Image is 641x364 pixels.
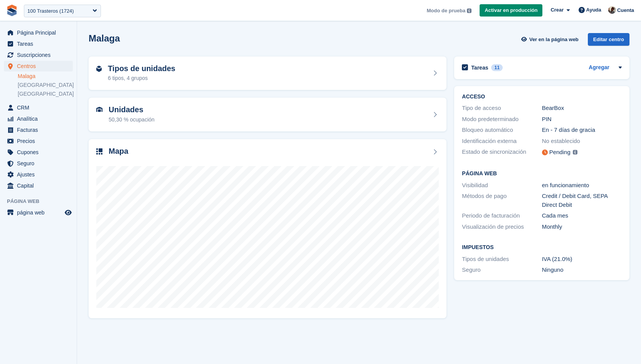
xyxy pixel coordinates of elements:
h2: Malaga [89,33,120,43]
a: [GEOGRAPHIC_DATA] [18,81,73,89]
a: Ver en la página web [520,33,582,46]
div: Ninguno [542,266,622,274]
div: Visualización de precios [462,223,542,231]
a: menu [4,102,73,113]
div: Pending [549,148,571,157]
span: Ajustes [17,169,63,180]
div: Visibilidad [462,181,542,190]
span: Modo de prueba [427,7,465,15]
div: Periodo de facturación [462,211,542,220]
a: Unidades 50,30 % ocupación [89,98,446,131]
span: Tareas [17,38,63,49]
div: Estado de sincronización [462,148,542,157]
a: [GEOGRAPHIC_DATA] [18,90,73,98]
h2: Impuestos [462,244,622,251]
a: menu [4,38,73,49]
div: BearBox [542,104,622,113]
div: Bloqueo automático [462,126,542,135]
span: Analítica [17,113,63,124]
a: menu [4,50,73,60]
div: Tipos de unidades [462,255,542,264]
span: CRM [17,102,63,113]
a: menú [4,207,73,218]
h2: Tipos de unidades [108,64,175,73]
a: Tipos de unidades 6 tipos, 4 grupos [89,57,446,90]
a: Mapa [89,139,446,319]
span: Cuenta [617,7,634,14]
div: PIN [542,115,622,124]
a: menu [4,27,73,38]
span: Centros [17,61,63,71]
div: Cada mes [542,211,622,220]
div: Métodos de pago [462,192,542,209]
a: menu [4,180,73,191]
a: Activar en producción [480,4,542,17]
img: map-icn-33ee37083ee616e46c38cad1a60f524a97daa1e2b2c8c0bc3eb3415660979fc1.svg [96,148,102,155]
span: Crear [550,6,564,14]
div: en funcionamiento [542,181,622,190]
span: Cupones [17,147,63,158]
div: Credit / Debit Card, SEPA Direct Debit [542,192,622,209]
div: En - 7 días de gracia [542,126,622,135]
img: unit-type-icn-2b2737a686de81e16bb02015468b77c625bbabd49415b5ef34ead5e3b44a266d.svg [96,66,102,72]
span: página web [17,207,63,218]
a: menu [4,61,73,71]
img: unit-icn-7be61d7bf1b0ce9d3e12c5938cc71ed9869f7b940bace4675aadf7bd6d80202e.svg [96,107,102,112]
div: Monthly [542,223,622,231]
span: Ver en la página web [529,36,579,43]
div: Identificación externa [462,137,542,146]
img: icon-info-grey-7440780725fd019a000dd9b08b2336e03edf1995a4989e88bcd33f0948082b44.svg [467,8,472,13]
span: Seguro [17,158,63,169]
a: Vista previa de la tienda [64,208,73,217]
a: menu [4,158,73,169]
img: icon-info-grey-7440780725fd019a000dd9b08b2336e03edf1995a4989e88bcd33f0948082b44.svg [573,150,577,155]
a: Editar centro [588,33,629,49]
a: menu [4,169,73,180]
div: 100 Trasteros (1724) [27,7,74,15]
div: Editar centro [588,33,629,46]
h2: Mapa [109,147,128,156]
h2: Unidades [109,105,154,114]
a: menu [4,136,73,146]
img: Patrick Blanc [608,6,616,14]
span: Activar en producción [485,7,537,14]
div: 50,30 % ocupación [109,116,154,124]
a: menu [4,113,73,124]
span: Capital [17,180,63,191]
div: Tipo de acceso [462,104,542,113]
div: 11 [491,64,502,71]
span: Página web [7,198,77,205]
span: Suscripciones [17,50,63,60]
span: Página Principal [17,27,63,38]
a: Agregar [589,63,609,72]
span: Facturas [17,125,63,135]
h2: Página web [462,171,622,177]
h2: ACCESO [462,94,622,100]
img: stora-icon-8386f47178a22dfd0bd8f6a31ec36ba5ce8667c1dd55bd0f319d3a0aa187defe.svg [6,5,18,16]
a: menu [4,125,73,135]
div: 6 tipos, 4 grupos [108,74,175,82]
div: Modo predeterminado [462,115,542,124]
div: IVA (21.0%) [542,255,622,264]
span: Precios [17,136,63,146]
div: No establecido [542,137,622,146]
span: Ayuda [586,6,601,14]
a: Malaga [18,73,73,80]
a: menu [4,147,73,158]
div: Seguro [462,266,542,274]
h2: Tareas [471,64,488,71]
